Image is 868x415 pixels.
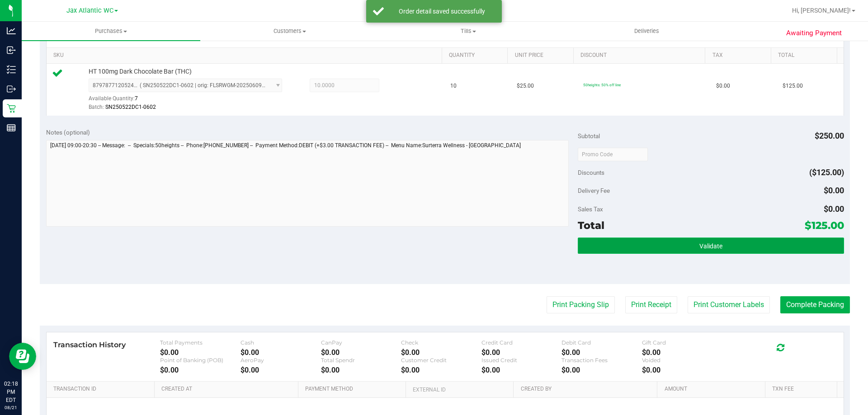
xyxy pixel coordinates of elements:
[561,366,642,374] div: $0.00
[241,348,321,357] div: $0.00
[778,52,833,59] a: Total
[4,404,18,411] p: 08/21
[578,132,600,140] span: Subtotal
[401,339,481,346] div: Check
[53,52,438,59] a: SKU
[481,348,562,357] div: $0.00
[389,7,495,16] div: Order detail saved successfully
[786,28,842,38] span: Awaiting Payment
[783,82,803,90] span: $125.00
[135,95,138,102] span: 7
[401,366,481,374] div: $0.00
[688,296,770,313] button: Print Customer Labels
[89,104,104,110] span: Batch:
[53,386,151,393] a: Transaction ID
[547,296,615,313] button: Print Packing Slip
[622,27,671,35] span: Deliveries
[578,187,610,194] span: Delivery Fee
[160,339,241,346] div: Total Payments
[321,339,401,346] div: CanPay
[517,82,534,90] span: $25.00
[561,357,642,364] div: Transaction Fees
[22,22,200,41] a: Purchases
[642,357,722,364] div: Voided
[805,219,844,232] span: $125.00
[642,339,722,346] div: Gift Card
[815,131,844,140] span: $250.00
[401,348,481,357] div: $0.00
[321,348,401,357] div: $0.00
[578,238,844,254] button: Validate
[481,339,562,346] div: Credit Card
[379,22,557,41] a: Tills
[22,27,200,35] span: Purchases
[201,27,378,35] span: Customers
[9,343,36,370] iframe: Resource center
[46,129,90,136] span: Notes (optional)
[401,357,481,364] div: Customer Credit
[780,296,850,313] button: Complete Packing
[642,366,722,374] div: $0.00
[580,52,702,59] a: Discount
[481,366,562,374] div: $0.00
[578,148,648,161] input: Promo Code
[642,348,722,357] div: $0.00
[521,386,654,393] a: Created By
[824,186,844,195] span: $0.00
[561,348,642,357] div: $0.00
[7,104,16,113] inline-svg: Retail
[712,52,768,59] a: Tax
[379,27,557,35] span: Tills
[241,339,321,346] div: Cash
[89,67,192,76] span: HT 100mg Dark Chocolate Bar (THC)
[665,386,762,393] a: Amount
[160,357,241,364] div: Point of Banking (POB)
[561,339,642,346] div: Debit Card
[583,83,621,87] span: 50heights: 50% off line
[241,357,321,364] div: AeroPay
[7,123,16,132] inline-svg: Reports
[406,382,513,398] th: External ID
[305,386,402,393] a: Payment Method
[161,386,294,393] a: Created At
[7,26,16,35] inline-svg: Analytics
[824,204,844,214] span: $0.00
[241,366,321,374] div: $0.00
[450,82,457,90] span: 10
[7,84,16,93] inline-svg: Outbound
[578,164,604,181] span: Discounts
[66,7,113,14] span: Jax Atlantic WC
[625,296,677,313] button: Print Receipt
[578,205,603,213] span: Sales Tax
[792,7,851,14] span: Hi, [PERSON_NAME]!
[160,348,241,357] div: $0.00
[89,92,292,110] div: Available Quantity:
[481,357,562,364] div: Issued Credit
[557,22,736,41] a: Deliveries
[321,357,401,364] div: Total Spendr
[160,366,241,374] div: $0.00
[4,380,18,404] p: 02:18 PM EDT
[578,219,604,232] span: Total
[809,168,844,177] span: ($125.00)
[515,52,570,59] a: Unit Price
[449,52,504,59] a: Quantity
[200,22,379,41] a: Customers
[716,82,730,90] span: $0.00
[7,46,16,55] inline-svg: Inbound
[105,104,156,110] span: SN250522DC1-0602
[7,65,16,74] inline-svg: Inventory
[772,386,833,393] a: Txn Fee
[699,242,722,250] span: Validate
[321,366,401,374] div: $0.00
